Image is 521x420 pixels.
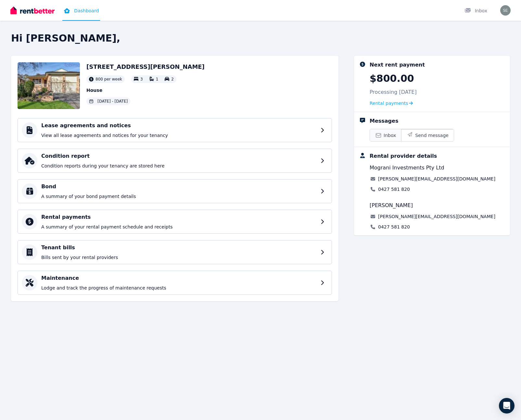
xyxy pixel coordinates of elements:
[171,77,174,81] span: 2
[370,129,401,141] a: Inbox
[370,61,425,69] div: Next rent payment
[378,186,410,192] a: 0427 581 820
[41,132,317,139] p: View all lease agreements and notices for your tenancy
[415,132,449,139] span: Send message
[500,5,511,16] img: Sam Holz
[41,183,317,191] h4: Bond
[95,77,122,82] span: 800 per week
[41,163,317,169] p: Condition reports during your tenancy are stored here
[86,87,205,93] p: House
[97,99,128,104] span: [DATE] - [DATE]
[11,32,510,44] h2: Hi [PERSON_NAME],
[370,100,413,106] a: Rental payments
[41,274,317,282] h4: Maintenance
[384,132,396,139] span: Inbox
[41,193,317,200] p: A summary of your bond payment details
[41,254,317,261] p: Bills sent by your rental providers
[41,152,317,160] h4: Condition report
[86,62,205,71] h2: [STREET_ADDRESS][PERSON_NAME]
[401,129,454,141] button: Send message
[41,244,317,252] h4: Tenant bills
[378,224,410,230] a: 0427 581 820
[499,398,515,414] div: Open Intercom Messenger
[41,213,317,221] h4: Rental payments
[370,88,417,96] p: Processing [DATE]
[41,224,317,230] p: A summary of your rental payment schedule and receipts
[156,77,159,81] span: 1
[370,73,414,84] p: $800.00
[370,100,408,106] span: Rental payments
[10,6,55,15] img: RentBetter
[370,164,444,172] span: Mograni Investments Pty Ltd
[370,117,398,125] div: Messages
[378,213,495,220] a: [PERSON_NAME][EMAIL_ADDRESS][DOMAIN_NAME]
[378,176,495,182] a: [PERSON_NAME][EMAIL_ADDRESS][DOMAIN_NAME]
[370,202,413,209] span: [PERSON_NAME]
[140,77,143,81] span: 3
[41,285,317,291] p: Lodge and track the progress of maintenance requests
[370,152,437,160] div: Rental provider details
[464,7,487,14] div: Inbox
[41,122,317,130] h4: Lease agreements and notices
[18,62,80,109] img: Property Url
